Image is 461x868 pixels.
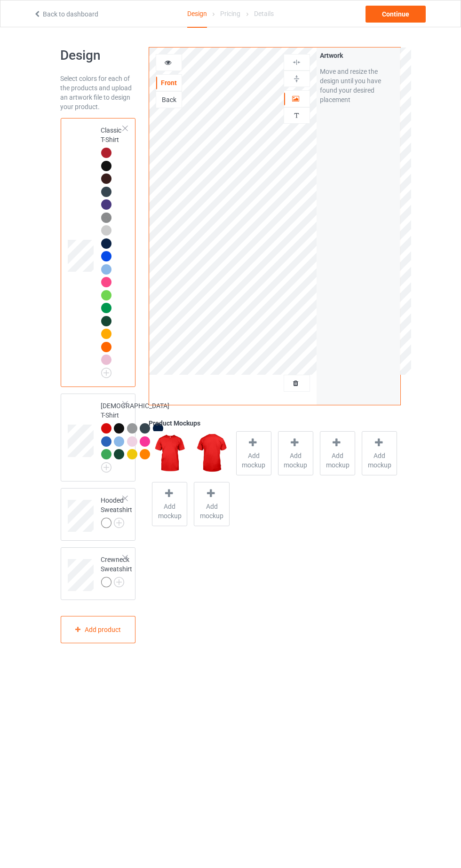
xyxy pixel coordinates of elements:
div: Hooded Sweatshirt [101,496,133,528]
span: Add mockup [237,451,271,470]
div: Add mockup [194,482,229,526]
div: [DEMOGRAPHIC_DATA] T-Shirt [101,401,170,469]
img: svg%3E%0A [292,111,301,120]
img: svg+xml;base64,PD94bWwgdmVyc2lvbj0iMS4wIiBlbmNvZGluZz0iVVRGLTgiPz4KPHN2ZyB3aWR0aD0iMjJweCIgaGVpZ2... [101,368,111,378]
div: Product Mockups [149,418,400,428]
div: Add mockup [152,482,187,526]
div: Add mockup [362,431,397,475]
div: [DEMOGRAPHIC_DATA] T-Shirt [61,394,136,481]
div: Crewneck Sweatshirt [61,547,136,600]
span: Add mockup [278,451,313,470]
div: Classic T-Shirt [101,126,124,375]
img: svg%3E%0A [292,58,301,67]
img: regular.jpg [152,431,187,475]
h1: Design [61,47,136,64]
div: Design [187,0,207,28]
a: Back to dashboard [33,10,98,18]
span: Add mockup [152,502,187,521]
div: Add mockup [278,431,313,475]
div: Pricing [220,0,240,27]
span: Add mockup [362,451,397,470]
span: Add mockup [194,502,229,521]
div: Details [254,0,274,27]
img: svg+xml;base64,PD94bWwgdmVyc2lvbj0iMS4wIiBlbmNvZGluZz0iVVRGLTgiPz4KPHN2ZyB3aWR0aD0iMjJweCIgaGVpZ2... [101,462,111,473]
img: svg+xml;base64,PD94bWwgdmVyc2lvbj0iMS4wIiBlbmNvZGluZz0iVVRGLTgiPz4KPHN2ZyB3aWR0aD0iMjJweCIgaGVpZ2... [114,518,124,528]
span: Add mockup [320,451,355,470]
div: Select colors for each of the products and upload an artwork file to design your product. [61,74,136,111]
div: Add product [61,616,136,644]
div: Hooded Sweatshirt [61,488,136,541]
div: Back [156,95,182,104]
img: heather_texture.png [101,213,111,223]
div: Continue [366,6,426,23]
div: Add mockup [320,431,355,475]
div: Crewneck Sweatshirt [101,555,133,587]
img: regular.jpg [194,431,229,475]
img: svg+xml;base64,PD94bWwgdmVyc2lvbj0iMS4wIiBlbmNvZGluZz0iVVRGLTgiPz4KPHN2ZyB3aWR0aD0iMjJweCIgaGVpZ2... [114,577,124,587]
img: svg%3E%0A [292,74,301,83]
div: Artwork [320,51,397,60]
div: Front [156,78,182,87]
div: Add mockup [236,431,271,475]
div: Move and resize the design until you have found your desired placement [320,67,397,104]
div: Classic T-Shirt [61,118,136,387]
